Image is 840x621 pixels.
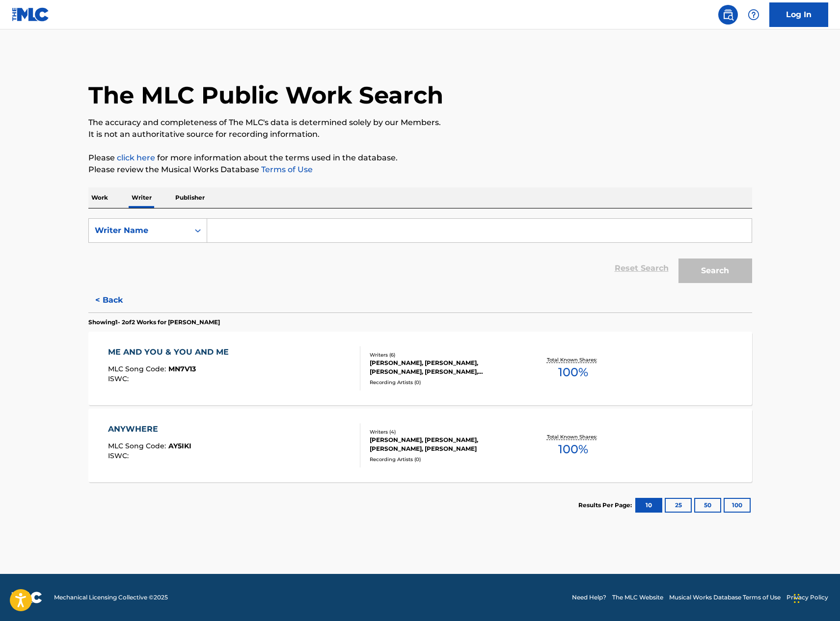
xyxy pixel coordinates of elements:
span: MLC Song Code : [108,441,168,450]
img: logo [12,592,42,603]
button: 50 [694,498,721,513]
div: Drag [794,584,800,613]
a: Musical Works Database Terms of Use [669,593,781,602]
span: Mechanical Licensing Collective © 2025 [54,593,168,602]
p: Results Per Page: [578,501,634,510]
div: ANYWHERE [108,423,191,435]
p: Writer [129,187,155,208]
span: AY5IKI [168,441,191,450]
p: Showing 1 - 2 of 2 Works for [PERSON_NAME] [88,318,220,327]
a: Log In [769,2,828,27]
div: Writer Name [95,225,183,236]
p: Work [88,187,111,208]
div: Help [744,5,763,25]
h1: The MLC Public Work Search [88,80,443,110]
span: MLC Song Code : [108,364,168,373]
a: ME AND YOU & YOU AND MEMLC Song Code:MN7V13ISWC:Writers (6)[PERSON_NAME], [PERSON_NAME], [PERSON_... [88,332,752,405]
form: Search Form [88,218,752,288]
p: Please review the Musical Works Database [88,164,752,176]
span: 100 % [558,363,588,381]
span: ISWC : [108,451,131,460]
img: search [722,9,734,21]
a: Need Help? [572,593,606,602]
img: MLC Logo [12,7,50,22]
p: Total Known Shares: [547,433,599,440]
span: 100 % [558,440,588,458]
a: click here [117,153,155,162]
a: Terms of Use [259,165,313,174]
div: [PERSON_NAME], [PERSON_NAME], [PERSON_NAME], [PERSON_NAME], [PERSON_NAME], [PERSON_NAME] [370,359,518,376]
button: < Back [88,288,147,312]
p: It is not an authoritative source for recording information. [88,129,752,140]
p: Please for more information about the terms used in the database. [88,152,752,164]
p: Total Known Shares: [547,356,599,363]
a: Privacy Policy [786,593,828,602]
img: help [748,9,759,21]
div: Writers ( 4 ) [370,428,518,436]
a: Public Search [718,5,738,25]
div: ME AND YOU & YOU AND ME [108,346,234,358]
div: Writers ( 6 ) [370,351,518,359]
div: Recording Artists ( 0 ) [370,379,518,386]
div: Recording Artists ( 0 ) [370,456,518,463]
button: 10 [635,498,662,513]
button: 100 [724,498,751,513]
iframe: Chat Widget [791,574,840,621]
p: Publisher [172,187,208,208]
div: [PERSON_NAME], [PERSON_NAME], [PERSON_NAME], [PERSON_NAME] [370,436,518,453]
span: MN7V13 [168,364,196,373]
a: ANYWHEREMLC Song Code:AY5IKIISWC:Writers (4)[PERSON_NAME], [PERSON_NAME], [PERSON_NAME], [PERSON_... [88,409,752,482]
button: 25 [665,498,692,513]
span: ISWC : [108,374,131,383]
p: The accuracy and completeness of The MLC's data is determined solely by our Members. [88,117,752,129]
a: The MLC Website [612,593,663,602]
